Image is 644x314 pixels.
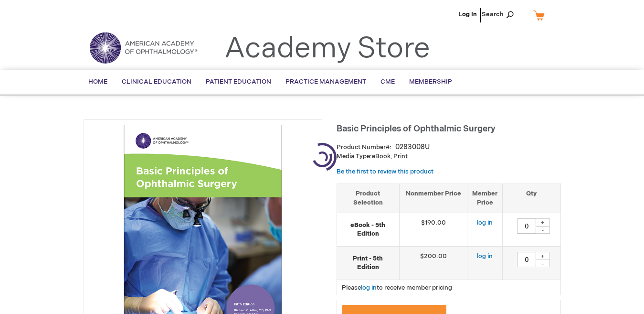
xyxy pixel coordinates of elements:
[399,213,467,246] td: $190.00
[402,70,459,94] a: Membership
[409,78,452,86] span: Membership
[482,5,518,24] span: Search
[224,32,430,66] a: Academy Store
[342,284,452,292] span: Please to receive member pricing
[122,78,191,86] span: Clinical Education
[399,246,467,280] td: $200.00
[337,124,496,134] span: Basic Principles of Ophthalmic Surgery
[517,252,536,267] input: Qty
[399,184,467,213] th: Nonmember Price
[467,184,503,213] th: Member Price
[88,78,107,86] span: Home
[342,221,394,238] strong: eBook - 5th Edition
[285,78,366,86] span: Practice Management
[342,254,394,272] strong: Print - 5th Edition
[115,70,199,94] a: Clinical Education
[458,11,477,18] a: Log In
[373,70,402,94] a: CME
[337,143,391,151] strong: Product Number
[380,78,395,86] span: CME
[206,78,271,86] span: Patient Education
[536,226,550,234] div: -
[477,252,493,260] a: log in
[503,184,560,213] th: Qty
[536,218,550,227] div: +
[337,184,400,213] th: Product Selection
[395,142,430,152] div: 0283008U
[337,168,433,175] a: Be the first to review this product
[337,152,372,160] strong: Media Type:
[477,219,493,227] a: log in
[361,284,377,292] a: log in
[278,70,373,94] a: Practice Management
[536,260,550,267] div: -
[199,70,278,94] a: Patient Education
[517,218,536,234] input: Qty
[337,152,561,161] p: eBook, Print
[536,252,550,260] div: +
